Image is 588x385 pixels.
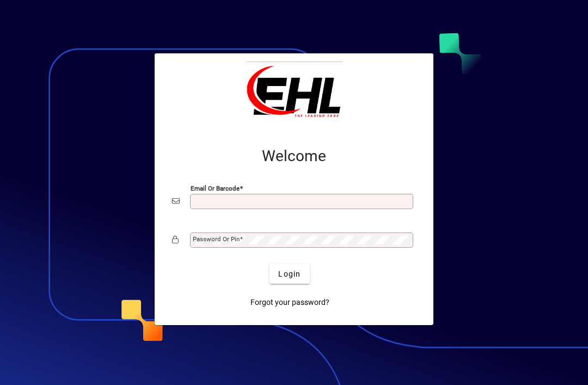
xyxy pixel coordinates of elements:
mat-label: Password or Pin [193,235,240,243]
span: Forgot your password? [250,297,329,308]
a: Forgot your password? [246,292,334,312]
button: Login [269,264,309,284]
span: Login [278,268,301,280]
mat-label: Email or Barcode [191,185,240,192]
h2: Welcome [172,147,416,166]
